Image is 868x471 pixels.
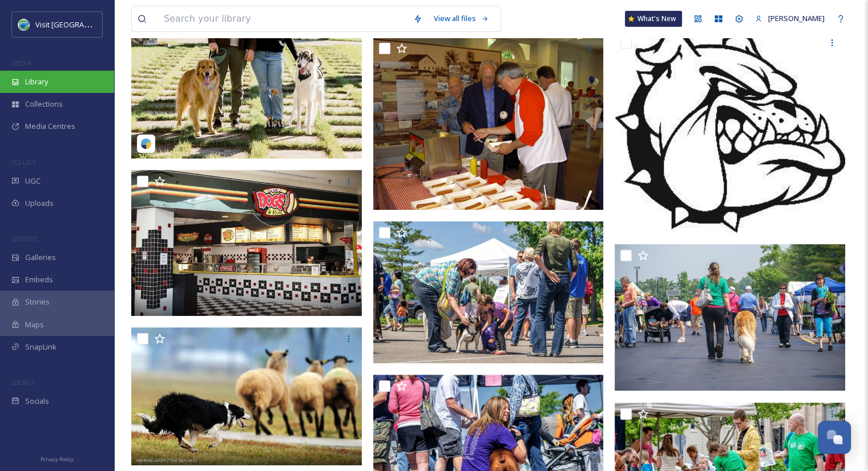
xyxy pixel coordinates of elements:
img: farmers-market-dogs-by-don-nissen-cavc-1.jpg [615,244,845,391]
a: View all files [428,7,495,30]
span: Privacy Policy [41,456,74,463]
button: Open Chat [818,421,851,454]
span: WIDGETS [11,234,38,243]
img: farmers-market-dogs-by-don-nissen-cavc-5.jpg [373,221,604,363]
img: snapsea-logo.png [140,138,152,149]
span: SOCIALS [11,378,34,387]
a: What's New [625,11,682,27]
span: Embeds [25,274,53,285]
img: special-dogs-by-mike-wolanin-the-republic.JPG [131,170,362,316]
input: Search your library [158,6,407,31]
span: [PERSON_NAME] [768,13,825,23]
span: MEDIA [11,59,31,67]
img: reception_hotdogs.JPG [373,37,604,210]
span: Library [25,76,48,87]
span: Media Centres [25,121,75,132]
span: COLLECT [11,158,36,167]
span: Uploads [25,198,54,209]
span: Stories [25,297,50,307]
span: Visit [GEOGRAPHIC_DATA] [US_STATE] [35,19,164,30]
span: Socials [25,396,49,407]
span: Galleries [25,252,56,263]
a: [PERSON_NAME] [749,7,830,30]
img: cvctwitlogo_400x400.jpg [18,19,30,30]
a: Privacy Policy [41,452,74,465]
img: Columbus North Bulldogs.jpg [615,31,845,233]
span: Collections [25,99,63,109]
span: UGC [25,176,41,186]
span: SnapLink [25,342,56,352]
span: Maps [25,319,44,330]
img: sheep-dogs-scottish-festival-andrew-laker.jpg [131,327,362,465]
